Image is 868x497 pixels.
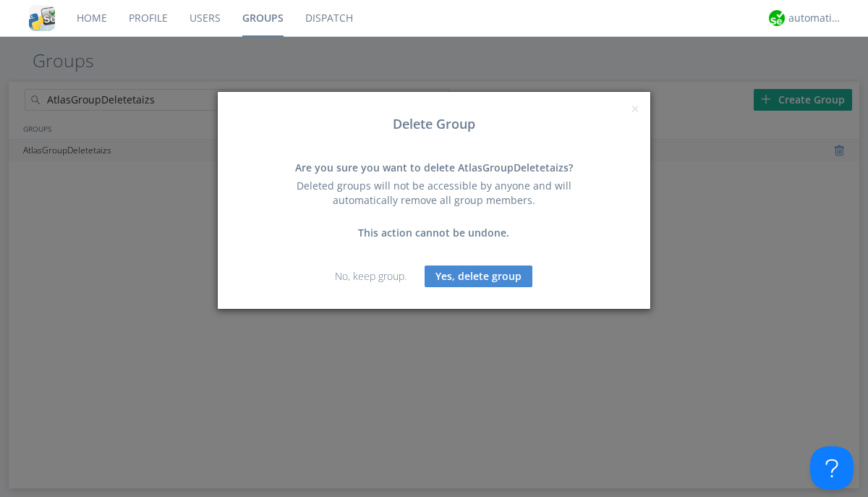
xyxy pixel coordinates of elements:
a: No, keep group. [335,269,407,283]
span: × [631,98,639,119]
button: Yes, delete group [425,266,532,287]
div: Deleted groups will not be accessible by anyone and will automatically remove all group members. [278,179,590,208]
h3: Delete Group [229,117,639,132]
div: This action cannot be undone. [278,226,590,240]
img: d2d01cd9b4174d08988066c6d424eccd [769,10,785,26]
div: Are you sure you want to delete AtlasGroupDeletetaizs? [278,161,590,175]
img: cddb5a64eb264b2086981ab96f4c1ba7 [29,5,55,31]
div: automation+atlas [788,11,843,25]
